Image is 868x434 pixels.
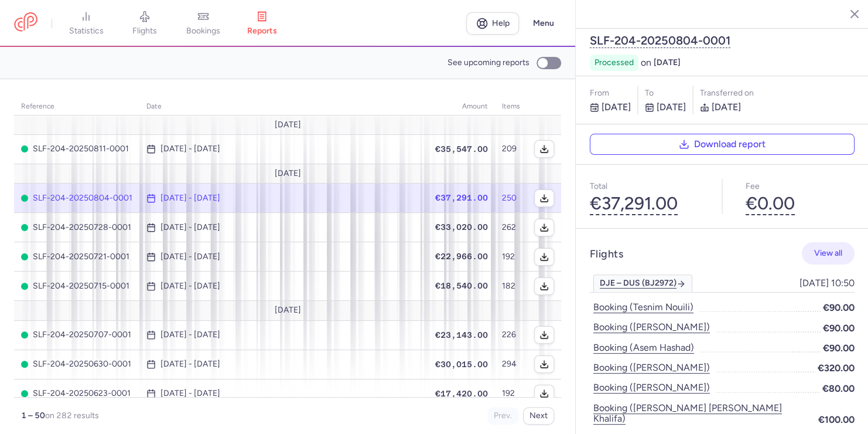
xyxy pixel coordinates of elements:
span: €33,020.00 [435,222,488,232]
th: reference [14,98,139,116]
button: €37,291.00 [590,194,678,214]
button: Booking ([PERSON_NAME] [PERSON_NAME] khalifa) [590,401,814,427]
button: Booking ([PERSON_NAME]) [590,360,713,375]
td: 192 [495,379,527,408]
span: bookings [186,26,220,36]
button: €0.00 [746,194,795,214]
p: to [645,86,686,100]
span: €17,420.00 [435,389,488,398]
span: SLF-204-20250630-0001 [21,360,132,369]
time: [DATE] - [DATE] [160,144,220,154]
button: View all [802,242,855,265]
span: €80.00 [822,381,855,396]
button: Booking ([PERSON_NAME]) [590,320,713,335]
time: [DATE] - [DATE] [160,223,220,232]
span: €22,966.00 [435,252,488,261]
span: statistics [69,26,104,36]
p: Fee [746,179,855,194]
button: Menu [526,12,561,35]
button: Booking (asem hashad) [590,340,698,355]
button: Prev. [487,407,518,425]
p: [DATE] [590,100,631,114]
span: SLF-204-20250715-0001 [21,282,132,291]
td: 262 [495,213,527,242]
span: €100.00 [818,412,855,427]
a: Help [466,12,519,35]
span: reports [247,26,277,36]
td: 250 [495,184,527,213]
div: Transferred on [700,86,855,100]
p: [DATE] [645,100,686,114]
span: €35,547.00 [435,144,488,154]
span: SLF-204-20250721-0001 [21,252,132,262]
button: Next [523,407,554,425]
th: items [495,98,527,116]
a: flights [115,11,174,36]
span: See upcoming reports [447,58,529,67]
span: SLF-204-20250707-0001 [21,330,132,340]
time: [DATE] - [DATE] [160,360,220,369]
div: on [590,55,681,71]
time: [DATE] - [DATE] [160,282,220,291]
td: 192 [495,242,527,272]
span: [DATE] [275,306,301,315]
time: [DATE] - [DATE] [160,194,220,203]
button: Download report [590,134,855,155]
a: bookings [174,11,233,36]
time: [DATE] - [DATE] [160,252,220,262]
a: CitizenPlane red outlined logo [14,12,37,34]
button: SLF-204-20250804-0001 [590,33,730,48]
p: From [590,86,631,100]
p: Total [590,179,699,194]
td: 226 [495,320,527,350]
button: Booking ([PERSON_NAME]) [590,380,713,395]
span: SLF-204-20250804-0001 [21,194,132,203]
span: on 282 results [45,411,99,421]
span: SLF-204-20250728-0001 [21,223,132,232]
td: 182 [495,272,527,301]
span: €23,143.00 [435,330,488,340]
time: [DATE] - [DATE] [160,389,220,398]
span: flights [132,26,157,36]
span: View all [814,249,842,257]
span: €90.00 [823,321,855,335]
time: [DATE] - [DATE] [160,330,220,340]
a: DJE – DUS (BJ2972) [593,274,692,292]
span: €90.00 [823,300,855,315]
span: [DATE] 10:50 [799,278,855,289]
td: 294 [495,350,527,379]
span: SLF-204-20250623-0001 [21,389,132,398]
p: [DATE] [700,100,855,114]
span: PROCESSED [21,145,28,152]
button: Booking (tesnim nouili) [590,300,697,315]
span: SLF-204-20250811-0001 [21,144,132,154]
th: date [139,98,428,116]
th: amount [428,98,495,116]
span: €90.00 [823,341,855,355]
span: [DATE] [654,58,681,67]
span: €18,540.00 [435,281,488,290]
span: [DATE] [275,120,301,130]
span: Help [492,19,510,28]
span: [DATE] [275,169,301,178]
span: €37,291.00 [435,193,488,202]
span: €30,015.00 [435,360,488,369]
span: processed [594,57,634,69]
a: statistics [57,11,115,36]
span: €320.00 [818,361,855,375]
strong: 1 – 50 [21,411,45,421]
a: reports [233,11,291,36]
h4: Flights [590,247,623,261]
td: 209 [495,134,527,164]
